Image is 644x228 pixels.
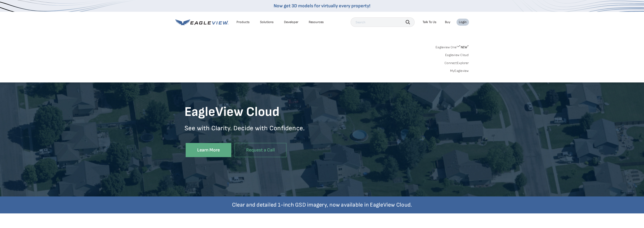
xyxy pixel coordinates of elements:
[186,143,231,157] a: Learn More
[459,20,467,24] div: Login
[236,20,250,24] div: Products
[322,77,460,155] iframe: Eagleview Cloud Overview
[284,20,298,24] a: Developer
[184,124,322,139] p: See with Clarity. Decide with Confidence.
[274,3,370,9] a: Now get 3D models for virtually every property!
[235,143,286,157] a: Request a Call
[260,20,274,24] div: Solutions
[184,72,322,100] h5: High-Resolution Aerial Imagery for Government
[423,20,436,24] div: Talk To Us
[445,53,469,57] a: Eagleview Cloud
[444,61,469,65] a: ConnectExplorer
[459,45,469,49] span: NEW
[450,69,469,73] a: MyEagleview
[309,20,324,24] div: Resources
[184,104,322,120] h1: EagleView Cloud
[351,17,415,27] input: Search
[436,44,469,49] a: Eagleview One™*NEW*
[445,20,450,24] a: Buy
